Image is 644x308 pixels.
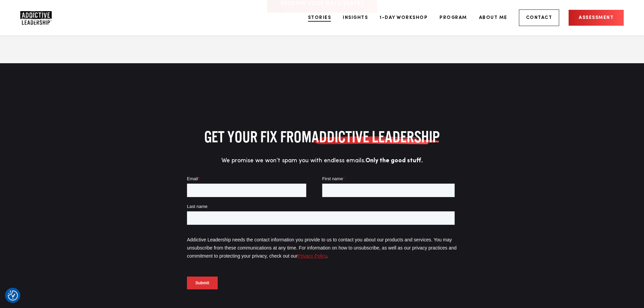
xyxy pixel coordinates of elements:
[114,127,530,146] h2: Get your fix from
[8,290,18,301] button: Consent Preferences
[519,9,559,26] a: Contact
[303,5,336,30] a: Stories
[338,5,373,30] a: Insights
[20,11,52,25] img: Company Logo
[20,11,61,25] a: Home
[187,175,457,301] iframe: Form 0
[311,127,440,146] span: Addictive Leadership
[375,5,433,30] a: 1-Day Workshop
[365,158,423,164] b: Only the good stuff.
[569,10,624,26] a: Assessment
[474,5,512,30] a: About Me
[221,158,423,164] span: We promise we won’t spam you with endless emails.
[434,5,472,30] a: Program
[8,290,18,301] img: Revisit consent button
